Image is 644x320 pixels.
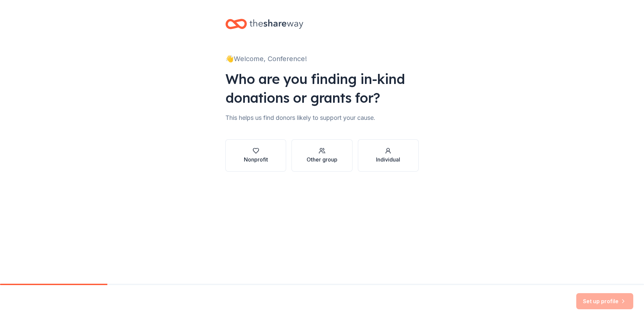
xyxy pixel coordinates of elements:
[225,112,419,123] div: This helps us find donors likely to support your cause.
[225,70,419,107] div: Who are you finding in-kind donations or grants for?
[291,139,352,172] button: Other group
[358,139,419,172] button: Individual
[225,139,286,172] button: Nonprofit
[376,155,400,164] div: Individual
[307,155,337,164] div: Other group
[244,155,268,164] div: Nonprofit
[225,53,419,64] div: 👋 Welcome, Conference!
